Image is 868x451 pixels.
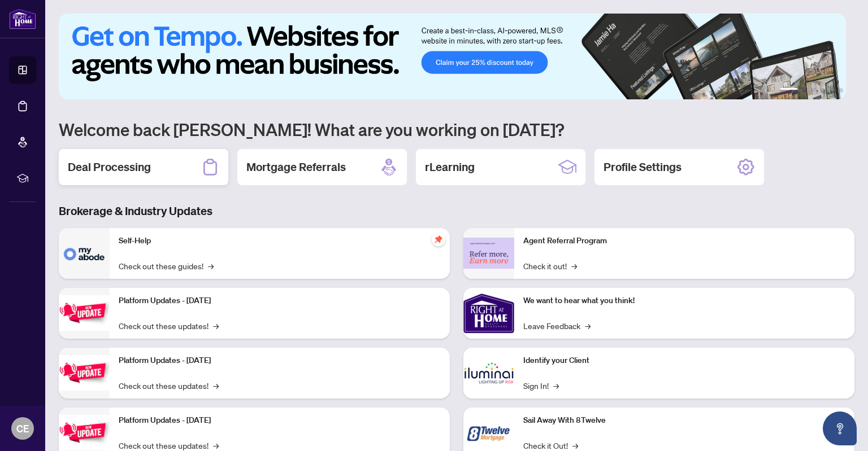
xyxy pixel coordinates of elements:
[16,421,29,436] span: CE
[59,119,854,140] h1: Welcome back [PERSON_NAME]! What are you working on [DATE]?
[823,411,857,445] button: Open asap
[463,238,514,269] img: Agent Referral Program
[802,88,807,93] button: 2
[523,319,591,332] a: Leave Feedback→
[59,203,854,219] h3: Brokerage & Industry Updates
[553,379,559,392] span: →
[523,295,845,307] p: We want to hear what you think!
[463,288,514,339] img: We want to hear what you think!
[523,260,577,272] a: Check it out!→
[821,88,825,93] button: 4
[839,88,843,93] button: 6
[523,379,559,392] a: Sign In!→
[213,319,219,332] span: →
[9,8,36,29] img: logo
[119,260,214,272] a: Check out these guides!→
[780,88,798,93] button: 1
[432,233,445,246] span: pushpin
[119,295,441,307] p: Platform Updates - [DATE]
[811,88,816,93] button: 3
[59,228,110,279] img: Self-Help
[59,14,846,99] img: Slide 0
[246,159,346,175] h2: Mortgage Referrals
[571,260,577,272] span: →
[68,159,151,175] h2: Deal Processing
[119,414,441,427] p: Platform Updates - [DATE]
[59,415,110,450] img: Platform Updates - June 23, 2025
[830,88,834,93] button: 5
[523,414,845,427] p: Sail Away With 8Twelve
[119,235,441,247] p: Self-Help
[463,348,514,399] img: Identify your Client
[425,159,475,175] h2: rLearning
[213,379,219,392] span: →
[523,354,845,367] p: Identify your Client
[604,159,682,175] h2: Profile Settings
[59,355,110,391] img: Platform Updates - July 8, 2025
[208,260,214,272] span: →
[119,379,219,392] a: Check out these updates!→
[59,295,110,331] img: Platform Updates - July 21, 2025
[119,319,219,332] a: Check out these updates!→
[119,354,441,367] p: Platform Updates - [DATE]
[523,235,845,247] p: Agent Referral Program
[585,319,591,332] span: →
